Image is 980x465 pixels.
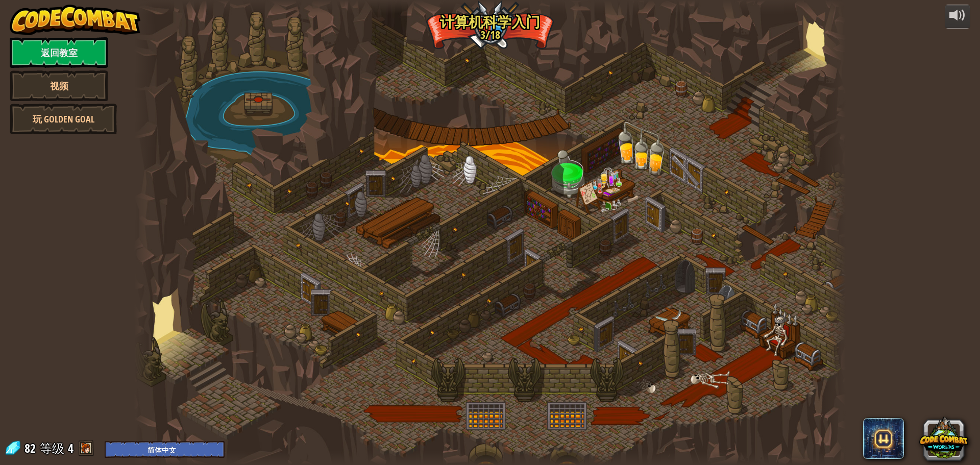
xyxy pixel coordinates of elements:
button: 音量调节 [945,5,970,29]
img: CodeCombat - Learn how to code by playing a game [10,5,140,35]
a: 视频 [10,70,108,101]
a: 玩 Golden Goal [10,104,117,134]
a: 返回教室 [10,37,108,68]
span: 等级 [40,440,64,457]
span: 4 [68,440,73,456]
span: 82 [24,440,39,456]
